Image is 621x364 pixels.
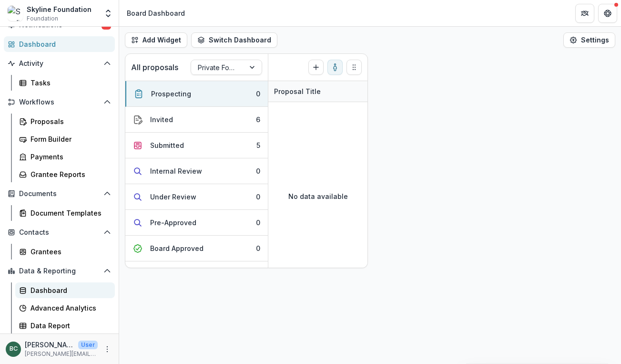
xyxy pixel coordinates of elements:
div: Board Dashboard [127,8,185,18]
div: Bettina Chang [10,346,18,352]
button: Invited6 [125,107,268,133]
div: Tasks [31,78,107,88]
button: Open Contacts [4,225,115,240]
button: Create Proposal [308,60,324,75]
div: Internal Review [150,166,202,176]
button: Open Activity [4,56,115,71]
div: Advanced Analytics [31,303,107,313]
div: Proposal Title [268,86,326,96]
a: Tasks [15,75,115,91]
a: Document Templates [15,205,115,221]
button: Under Review0 [125,184,268,210]
a: Data Report [15,318,115,333]
div: 0 [256,243,260,253]
div: Document Templates [31,208,107,218]
img: Skyline Foundation [8,6,23,21]
span: Documents [19,190,100,198]
a: Form Builder [15,131,115,147]
div: Grantees [31,247,107,257]
p: All proposals [131,62,178,73]
a: Dashboard [4,36,115,52]
button: Get Help [598,4,617,23]
button: Drag [346,60,362,75]
button: Pre-Approved0 [125,210,268,236]
div: 5 [256,140,260,150]
div: 6 [256,114,260,125]
button: Internal Review0 [125,158,268,184]
div: Board Approved [150,243,204,253]
button: Open Data & Reporting [4,263,115,279]
div: 0 [256,192,260,202]
a: Proposals [15,114,115,129]
div: Proposal Title [268,81,387,102]
div: Invited [150,114,173,125]
button: Prospecting0 [125,81,268,107]
div: Skyline Foundation [27,4,92,14]
div: Data Report [31,321,107,331]
div: Submitted [150,140,184,150]
button: Open Workflows [4,94,115,110]
button: Open entity switcher [102,4,115,23]
a: Advanced Analytics [15,300,115,316]
button: Submitted5 [125,133,268,158]
span: Activity [19,60,100,68]
span: Data & Reporting [19,267,100,275]
span: Contacts [19,229,100,237]
a: Dashboard [15,282,115,298]
div: 0 [256,89,260,99]
a: Grantees [15,244,115,260]
button: Switch Dashboard [191,32,277,48]
div: Grantee Reports [31,169,107,179]
div: Under Review [150,192,196,202]
div: Dashboard [19,39,107,49]
span: Foundation [27,14,58,23]
button: toggle-assigned-to-me [327,60,343,75]
button: Add Widget [125,32,187,48]
div: Pre-Approved [150,218,196,228]
button: More [102,343,113,355]
nav: breadcrumb [123,6,189,20]
a: Payments [15,149,115,165]
button: Partners [575,4,594,23]
button: Open Documents [4,186,115,201]
p: No data available [288,191,348,201]
p: [PERSON_NAME][EMAIL_ADDRESS][DOMAIN_NAME] [25,350,98,358]
a: Grantee Reports [15,166,115,182]
span: Workflows [19,98,100,106]
button: Board Approved0 [125,236,268,261]
div: Payments [31,152,107,162]
button: Settings [563,32,615,48]
p: User [78,341,98,349]
div: Form Builder [31,134,107,144]
div: 0 [256,218,260,228]
p: [PERSON_NAME] [25,340,74,350]
div: Proposals [31,116,107,126]
div: 0 [256,166,260,176]
div: Dashboard [31,285,107,295]
div: Prospecting [151,89,191,99]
